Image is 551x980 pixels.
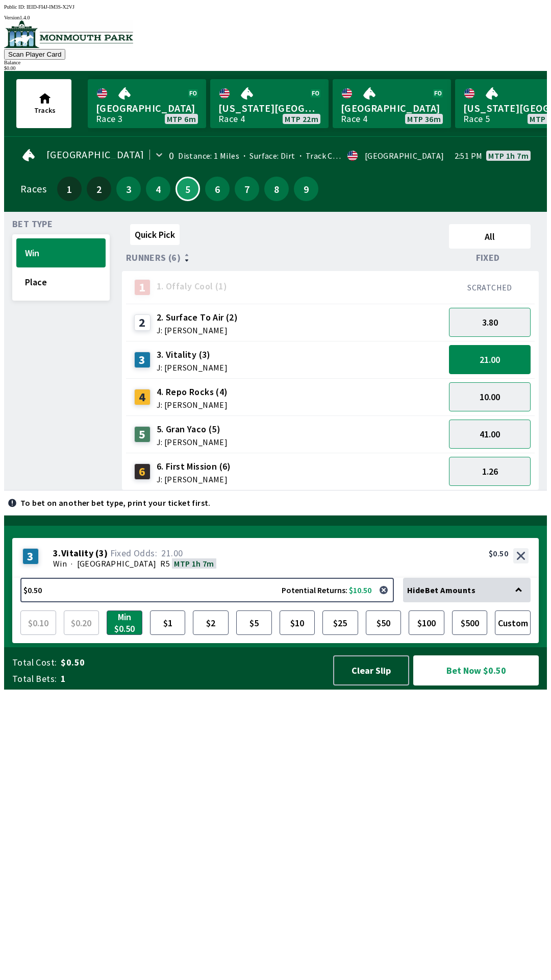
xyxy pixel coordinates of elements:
[480,428,500,440] span: 41.00
[480,391,500,403] span: 10.00
[146,177,170,201] button: 4
[96,115,122,123] div: Race 3
[109,613,140,632] span: Min $0.50
[342,665,400,676] span: Clear Slip
[12,673,57,685] span: Total Bets:
[449,345,531,374] button: 21.00
[4,20,133,48] img: venue logo
[157,475,231,483] span: J: [PERSON_NAME]
[237,185,257,192] span: 7
[157,423,228,436] span: 5. Gran Yaco (5)
[267,185,286,192] span: 8
[157,348,228,361] span: 3. Vitality (3)
[489,548,508,558] div: $0.50
[239,613,269,632] span: $5
[4,65,547,71] div: $ 0.00
[157,326,238,334] span: J: [PERSON_NAME]
[365,152,444,160] div: [GEOGRAPHIC_DATA]
[135,229,175,240] span: Quick Pick
[87,177,111,201] button: 2
[208,185,227,192] span: 6
[322,610,358,635] button: $25
[449,224,531,249] button: All
[449,282,531,292] div: SCRATCHED
[61,548,93,558] span: Vitality
[179,186,196,191] span: 5
[53,558,67,569] span: Win
[27,4,74,10] span: IEID-FI4J-IM3S-X2VJ
[34,106,56,115] span: Tracks
[452,610,488,635] button: $500
[218,115,245,123] div: Race 4
[239,151,295,161] span: Surface: Dirt
[482,465,498,477] span: 1.26
[95,548,108,558] span: ( 3 )
[88,79,206,128] a: [GEOGRAPHIC_DATA]Race 3MTP 6m
[25,247,97,259] span: Win
[16,238,106,267] button: Win
[325,613,356,632] span: $25
[411,613,442,632] span: $100
[333,655,409,685] button: Clear Slip
[193,610,229,635] button: $2
[497,613,528,632] span: Custom
[218,102,320,115] span: [US_STATE][GEOGRAPHIC_DATA]
[4,4,547,10] div: Public ID:
[480,354,500,365] span: 21.00
[454,231,526,242] span: All
[130,224,180,245] button: Quick Pick
[12,220,53,228] span: Bet Type
[445,253,535,263] div: Fixed
[413,655,539,685] button: Bet Now $0.50
[46,151,144,159] span: [GEOGRAPHIC_DATA]
[294,177,318,201] button: 9
[366,610,402,635] button: $50
[205,177,230,201] button: 6
[178,151,239,161] span: Distance: 1 Miles
[488,152,529,160] span: MTP 1h 7m
[20,185,46,193] div: Races
[20,499,211,507] p: To bet on another bet type, print your ticket first.
[134,352,151,368] div: 3
[148,185,168,192] span: 4
[157,438,228,446] span: J: [PERSON_NAME]
[4,60,547,65] div: Balance
[71,558,72,569] span: ·
[236,610,272,635] button: $5
[57,177,82,201] button: 1
[126,254,181,262] span: Runners (6)
[157,460,231,473] span: 6. First Mission (6)
[407,115,441,123] span: MTP 36m
[296,185,316,192] span: 9
[463,115,490,123] div: Race 5
[333,79,451,128] a: [GEOGRAPHIC_DATA]Race 4MTP 36m
[107,610,142,635] button: Min $0.50
[285,115,318,123] span: MTP 22m
[77,558,157,569] span: [GEOGRAPHIC_DATA]
[174,558,214,569] span: MTP 1h 7m
[409,610,444,635] button: $100
[22,548,39,565] div: 3
[89,185,109,192] span: 2
[96,102,198,115] span: [GEOGRAPHIC_DATA]
[134,426,151,443] div: 5
[264,177,289,201] button: 8
[160,558,170,569] span: R5
[282,613,313,632] span: $10
[449,308,531,337] button: 3.80
[119,185,138,192] span: 3
[134,389,151,405] div: 4
[482,316,498,328] span: 3.80
[157,363,228,372] span: J: [PERSON_NAME]
[176,177,200,201] button: 5
[116,177,141,201] button: 3
[4,15,547,20] div: Version 1.4.0
[53,548,61,558] span: 3 .
[195,613,226,632] span: $2
[4,49,65,60] button: Scan Player Card
[16,267,106,297] button: Place
[60,185,79,192] span: 1
[235,177,259,201] button: 7
[61,673,323,685] span: 1
[153,613,183,632] span: $1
